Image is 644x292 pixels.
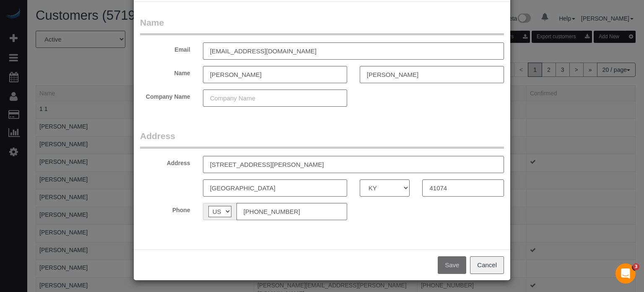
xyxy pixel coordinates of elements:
[203,179,347,197] input: City
[140,16,504,35] legend: Name
[633,263,639,270] span: 3
[236,203,347,220] input: Phone
[134,42,197,54] label: Email
[470,256,504,274] button: Cancel
[615,263,636,284] iframe: Intercom live chat
[360,66,504,83] input: Last Name
[203,89,347,107] input: Company Name
[134,203,197,214] label: Phone
[422,179,504,197] input: Zip Code
[140,130,504,149] legend: Address
[203,66,347,83] input: First Name
[134,156,197,167] label: Address
[134,89,197,101] label: Company Name
[134,66,197,77] label: Name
